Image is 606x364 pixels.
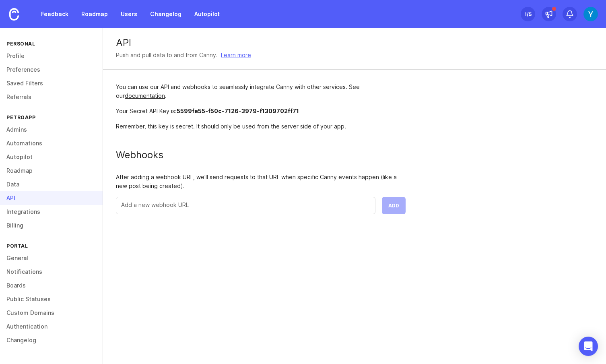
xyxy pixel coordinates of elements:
[116,38,593,48] div: API
[116,122,406,131] div: Remember, this key is secret. It should only be used from the server side of your app.
[524,8,532,20] div: 1 /5
[116,107,406,116] div: Your Secret API Key is:
[125,92,165,99] a: documentation
[76,7,113,21] a: Roadmap
[36,7,73,21] a: Feedback
[583,7,598,21] img: Yomna ELSheikh
[521,7,535,21] button: 1/5
[116,7,142,21] a: Users
[579,337,598,356] div: Open Intercom Messenger
[116,150,406,160] div: Webhooks
[116,173,406,190] div: After adding a webhook URL, we'll send requests to that URL when specific Canny events happen (li...
[145,7,186,21] a: Changelog
[221,51,251,60] a: Learn more
[116,83,406,100] div: You can use our API and webhooks to seamlessly integrate Canny with other services. See our .
[177,108,299,114] span: 5599fe55-f50c-7126-3979-f1309702ff71
[190,7,225,21] a: Autopilot
[116,51,218,60] div: Push and pull data to and from Canny.
[9,8,19,21] img: Canny Home
[121,201,370,209] input: Add a new webhook URL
